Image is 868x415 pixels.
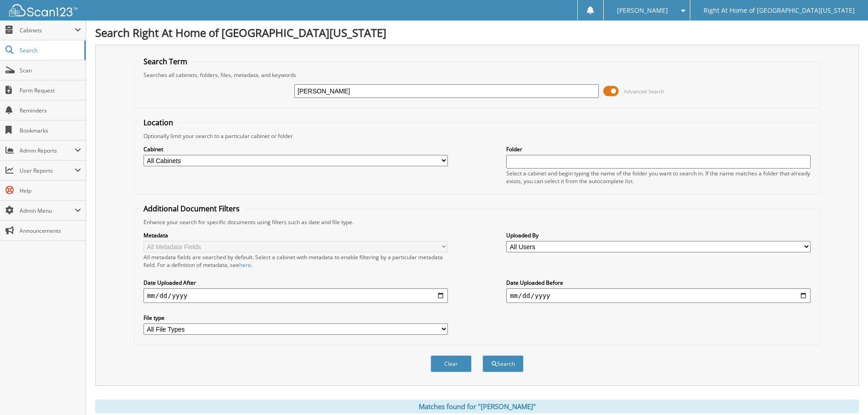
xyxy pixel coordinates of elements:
[617,8,668,13] span: [PERSON_NAME]
[139,218,815,226] div: Enhance your search for specific documents using filters such as date and file type.
[506,145,811,153] label: Folder
[139,71,815,79] div: Searches all cabinets, folders, files, metadata, and keywords
[20,187,81,195] span: Help
[139,118,178,128] legend: Location
[144,145,448,153] label: Cabinet
[20,127,81,134] span: Bookmarks
[483,355,524,372] button: Search
[20,147,75,154] span: Admin Reports
[506,279,811,287] label: Date Uploaded Before
[95,25,859,40] h1: Search Right At Home of [GEOGRAPHIC_DATA][US_STATE]
[431,355,472,372] button: Clear
[20,67,81,74] span: Scan
[20,227,81,235] span: Announcements
[506,288,811,303] input: end
[95,400,859,413] div: Matches found for "[PERSON_NAME]"
[704,8,855,13] span: Right At Home of [GEOGRAPHIC_DATA][US_STATE]
[144,314,448,322] label: File type
[144,279,448,287] label: Date Uploaded After
[144,231,448,239] label: Metadata
[20,167,75,174] span: User Reports
[20,107,81,114] span: Reminders
[139,132,815,140] div: Optionally limit your search to a particular cabinet or folder
[9,4,77,16] img: scan123-logo-white.svg
[20,87,81,94] span: Form Request
[506,231,811,239] label: Uploaded By
[624,88,664,95] span: Advanced Search
[20,207,75,215] span: Admin Menu
[506,169,811,185] div: Select a cabinet and begin typing the name of the folder you want to search in. If the name match...
[144,288,448,303] input: start
[20,26,75,34] span: Cabinets
[139,56,192,67] legend: Search Term
[20,46,80,54] span: Search
[239,261,251,269] a: here
[144,253,448,269] div: All metadata fields are searched by default. Select a cabinet with metadata to enable filtering b...
[139,204,244,214] legend: Additional Document Filters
